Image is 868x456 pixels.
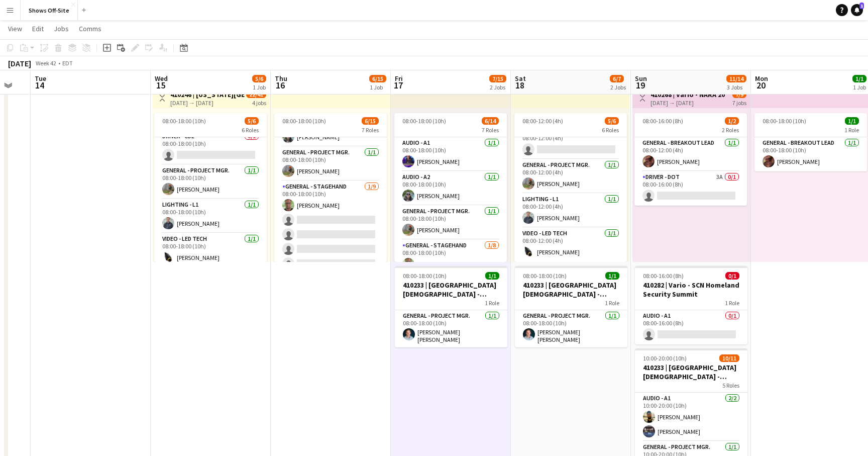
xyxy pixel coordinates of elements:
span: 08:00-12:00 (4h) [522,117,563,125]
app-card-role: Lighting - L11/108:00-12:00 (4h)[PERSON_NAME] [514,194,627,228]
app-job-card: 08:00-12:00 (4h)5/66 Roles[PERSON_NAME]Driver - CDL0/108:00-12:00 (4h) General - Project Mgr.1/10... [514,113,627,262]
app-card-role: General - Project Mgr.1/108:00-18:00 (10h)[PERSON_NAME] [394,206,507,240]
h3: 410233 | [GEOGRAPHIC_DATA][DEMOGRAPHIC_DATA] - Frequency Camp FFA 2025 [395,281,507,299]
span: 6/15 [369,75,386,82]
app-card-role: Video - LED Tech1/108:00-18:00 (10h)[PERSON_NAME] [154,233,267,267]
span: Wed [155,74,168,83]
app-card-role: Audio - A12/210:00-20:00 (10h)[PERSON_NAME][PERSON_NAME] [635,393,747,441]
span: Thu [275,74,287,83]
app-card-role: Lighting - L11/108:00-18:00 (10h)[PERSON_NAME] [154,199,267,233]
span: 1 Role [725,299,739,307]
span: View [8,24,22,33]
app-job-card: 08:00-18:00 (10h)1/1410233 | [GEOGRAPHIC_DATA][DEMOGRAPHIC_DATA] - Frequency Camp FFA 20251 RoleG... [395,266,507,347]
app-card-role: General - Project Mgr.1/108:00-18:00 (10h)[PERSON_NAME] [PERSON_NAME] [515,310,627,347]
span: 6/14 [482,117,499,125]
span: 17 [393,79,403,91]
span: Week 42 [33,59,58,67]
span: 19 [633,79,647,91]
div: [DATE] → [DATE] [650,99,725,107]
button: Shows Off-Site [21,1,78,20]
span: 6/7 [610,75,624,82]
h3: 410233 | [GEOGRAPHIC_DATA][DEMOGRAPHIC_DATA] - Frequency Camp FFA 2025 [635,363,747,381]
a: Edit [28,22,48,35]
app-card-role: General - Breakout Lead1/108:00-12:00 (4h)[PERSON_NAME] [634,137,747,171]
span: 08:00-18:00 (10h) [282,117,326,125]
span: 1 Role [844,126,859,134]
span: 5 Roles [722,382,739,389]
span: Sat [515,74,526,83]
app-job-card: 08:00-16:00 (8h)1/22 RolesGeneral - Breakout Lead1/108:00-12:00 (4h)[PERSON_NAME]Driver - DOT3A0/... [634,113,747,206]
span: Comms [79,24,101,33]
app-job-card: 08:00-18:00 (10h)5/66 Roles[PERSON_NAME]Driver - CDL0/108:00-18:00 (10h) General - Project Mgr.1/... [154,113,267,262]
app-card-role: Audio - A11/108:00-18:00 (10h)[PERSON_NAME] [394,137,507,171]
span: 16 [273,79,287,91]
app-card-role: General - Project Mgr.1/108:00-18:00 (10h)[PERSON_NAME] [154,165,267,199]
app-card-role: General - Stagehand1/808:00-18:00 (10h)[PERSON_NAME] [394,240,507,376]
a: Comms [75,22,105,35]
div: 1 Job [253,83,266,91]
app-card-role: Audio - A21/108:00-18:00 (10h)[PERSON_NAME] [394,171,507,206]
span: 5/6 [245,117,259,125]
span: 1/1 [852,75,866,82]
app-job-card: 08:00-18:00 (10h)6/157 RolesAudio - A21/108:00-18:00 (10h)[PERSON_NAME]General - Project Mgr.1/10... [274,113,387,262]
span: 1/1 [485,272,499,280]
span: 08:00-18:00 (10h) [162,117,206,125]
app-card-role: General - Project Mgr.1/108:00-12:00 (4h)[PERSON_NAME] [514,159,627,194]
span: 5/6 [252,75,266,82]
app-card-role: Driver - CDL0/108:00-12:00 (4h) [514,125,627,159]
h3: 410233 | [GEOGRAPHIC_DATA][DEMOGRAPHIC_DATA] - Frequency Camp FFA 2025 [515,281,627,299]
app-card-role: General - Project Mgr.1/108:00-18:00 (10h)[PERSON_NAME] [274,147,387,181]
div: 2 Jobs [610,83,626,91]
span: 14 [33,79,46,91]
app-card-role: Video - LED Tech1/108:00-12:00 (4h)[PERSON_NAME] [514,228,627,262]
span: 08:00-16:00 (8h) [642,117,683,125]
div: EDT [62,59,73,67]
span: 08:00-18:00 (10h) [523,272,567,280]
span: 10:00-20:00 (10h) [643,354,687,362]
span: 10/11 [719,354,739,362]
app-card-role: General - Breakout Lead1/108:00-18:00 (10h)[PERSON_NAME] [754,137,867,171]
app-job-card: 08:00-18:00 (10h)6/147 RolesAudio - A11/108:00-18:00 (10h)[PERSON_NAME]Audio - A21/108:00-18:00 (... [394,113,507,262]
a: Jobs [50,22,73,35]
span: 6 Roles [242,126,259,134]
div: 7 jobs [732,98,746,107]
span: 5/6 [605,117,619,125]
a: View [4,22,26,35]
span: 2 Roles [722,126,739,134]
span: 20 [753,79,768,91]
div: 1 Job [853,83,866,91]
span: Fri [395,74,403,83]
span: 6/15 [362,117,379,125]
span: 15 [153,79,168,91]
div: 1 Job [370,83,386,91]
app-card-role: Driver - CDL0/108:00-18:00 (10h) [154,131,267,165]
span: 0/1 [725,272,739,280]
span: 1 [859,3,864,9]
span: Mon [755,74,768,83]
span: Jobs [54,24,69,33]
span: Tue [35,74,46,83]
span: 08:00-16:00 (8h) [643,272,684,280]
span: Sun [635,74,647,83]
app-job-card: 08:00-18:00 (10h)1/11 RoleGeneral - Breakout Lead1/108:00-18:00 (10h)[PERSON_NAME] [754,113,867,171]
span: 1/1 [845,117,859,125]
h3: 410282 | Vario - SCN Homeland Security Summit [635,281,747,299]
span: 1 Role [605,299,619,307]
div: [DATE] → [DATE] [170,99,245,107]
a: 1 [851,4,863,16]
span: 08:00-18:00 (10h) [402,117,446,125]
div: 4 jobs [252,98,266,107]
app-job-card: 08:00-16:00 (8h)0/1410282 | Vario - SCN Homeland Security Summit1 RoleAudio - A10/108:00-16:00 (8h) [635,266,747,344]
span: 11/14 [726,75,746,82]
span: 7 Roles [482,126,499,134]
app-card-role: Driver - DOT3A0/108:00-16:00 (8h) [634,171,747,206]
span: 1 Role [485,299,499,307]
span: Edit [32,24,44,33]
span: 1/2 [725,117,739,125]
